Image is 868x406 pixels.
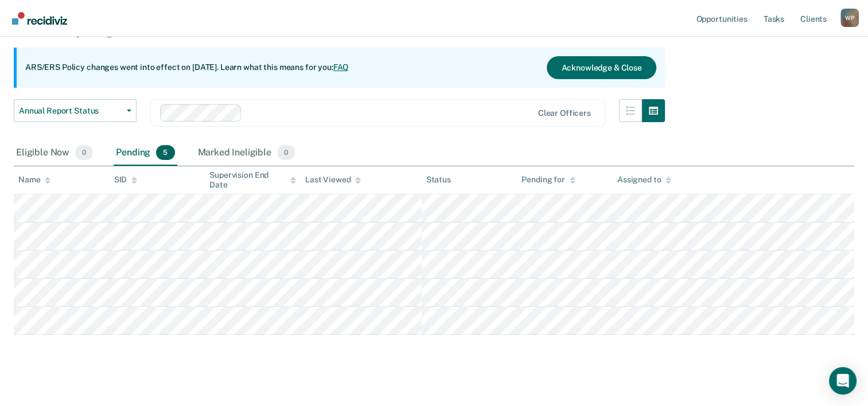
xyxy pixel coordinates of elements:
button: Annual Report Status [14,99,137,122]
div: W P [840,9,859,27]
div: Eligible Now0 [14,140,95,166]
div: Pending5 [114,140,177,166]
span: 0 [75,145,93,160]
div: Marked Ineligible0 [196,140,298,166]
div: Last Viewed [305,175,361,185]
div: Pending for [521,175,575,185]
div: Name [18,175,50,185]
a: FAQ [333,63,349,72]
div: SID [114,175,138,185]
img: Recidiviz [12,12,67,25]
p: ARS/ERS Policy changes went into effect on [DATE]. Learn what this means for you: [25,62,349,73]
p: Supervision clients may be eligible for Annual Report Status if they meet certain criteria. The o... [14,17,656,38]
span: 0 [277,145,295,160]
div: Supervision End Date [209,170,296,190]
div: Clear officers [538,108,591,118]
span: 5 [156,145,174,160]
button: Acknowledge & Close [547,56,656,79]
span: Annual Report Status [19,106,122,116]
button: Profile dropdown button [840,9,859,27]
div: Assigned to [617,175,671,185]
div: Open Intercom Messenger [829,367,857,395]
div: Status [426,175,451,185]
